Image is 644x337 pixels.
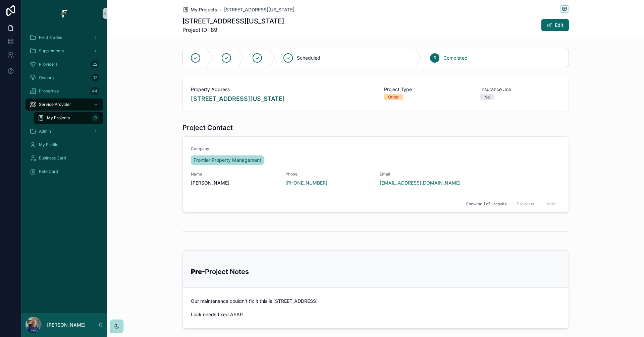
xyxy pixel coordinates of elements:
a: [STREET_ADDRESS][US_STATE] [224,6,294,13]
strong: Pre [191,268,202,276]
span: Insurance Job [480,86,560,93]
span: Providers [39,62,57,67]
span: Supplements [39,48,64,54]
span: Admin [39,129,51,134]
a: [PHONE_NUMBER] [285,180,327,186]
span: Service Provider [39,102,71,107]
span: Scheduled [297,55,320,61]
span: My Projects [47,115,70,121]
button: Edit [541,19,569,31]
a: [EMAIL_ADDRESS][DOMAIN_NAME] [380,180,461,186]
span: Phone [285,172,372,177]
span: Name [191,172,277,177]
span: Showing 1 of 1 results [466,201,506,207]
a: Rate Card [25,165,103,178]
a: Service Provider [25,98,103,111]
img: App logo [59,8,70,19]
a: My Projects [182,6,217,13]
a: Supplements [25,45,103,57]
span: Business Card [39,155,66,161]
span: Rate Card [39,169,58,174]
span: Email [380,172,466,177]
span: Property Address [191,86,368,93]
a: Frontier Property Management [191,155,264,165]
div: 17 [91,74,99,82]
a: Owners17 [25,72,103,84]
h3: -Project Notes [191,267,560,277]
a: Properties44 [25,85,103,97]
h1: Project Contact [182,123,233,132]
h1: [STREET_ADDRESS][US_STATE] [182,16,284,26]
span: Field Trades [39,35,62,40]
span: My Projects [191,6,217,13]
a: CompanyFrontier Property ManagementName[PERSON_NAME]Phone[PHONE_NUMBER]Email[EMAIL_ADDRESS][DOMAI... [183,137,569,196]
span: Company [191,146,560,151]
a: [STREET_ADDRESS][US_STATE] [191,94,285,104]
span: Completed [443,55,468,61]
span: 5 [434,55,436,61]
div: 44 [90,87,99,95]
span: [PERSON_NAME] [191,180,277,186]
a: Admin [25,125,103,137]
span: Properties [39,88,59,94]
span: Project Type [384,86,464,93]
a: Business Card [25,152,103,164]
span: Owners [39,75,54,80]
span: My Profile [39,142,58,147]
a: Providers22 [25,58,103,70]
div: No [484,94,490,100]
div: scrollable content [21,27,107,186]
a: Field Trades [25,31,103,44]
a: My Projects9 [34,112,103,124]
span: Our maintenance couldn’t fix it this is [STREET_ADDRESS] Lock needs fixed ASAP [191,298,560,318]
div: 9 [91,114,99,122]
span: Frontier Property Management [194,157,261,163]
div: 22 [91,60,99,68]
a: My Profile [25,139,103,151]
p: [PERSON_NAME] [47,322,86,328]
span: Project ID: 89 [182,26,284,34]
div: Other [388,94,399,100]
